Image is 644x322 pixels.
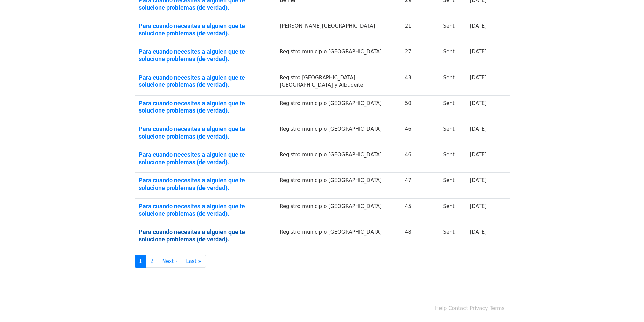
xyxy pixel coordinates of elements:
a: [DATE] [470,152,487,158]
td: Registro municipio [GEOGRAPHIC_DATA] [276,224,401,250]
a: Next › [158,255,182,268]
td: 45 [401,198,439,224]
td: Registro municipio [GEOGRAPHIC_DATA] [276,95,401,121]
a: 2 [146,255,158,268]
td: 43 [401,70,439,95]
a: Para cuando necesites a alguien que te solucione problemas (de verdad). [139,177,272,191]
a: [DATE] [470,49,487,55]
td: Sent [439,147,466,173]
a: Para cuando necesites a alguien que te solucione problemas (de verdad). [139,48,272,63]
td: 46 [401,121,439,147]
td: Sent [439,224,466,250]
a: [DATE] [470,229,487,235]
td: Sent [439,198,466,224]
td: Registro municipio [GEOGRAPHIC_DATA] [276,198,401,224]
td: Sent [439,70,466,95]
a: [DATE] [470,100,487,106]
td: Sent [439,173,466,198]
a: Para cuando necesites a alguien que te solucione problemas (de verdad). [139,151,272,166]
a: [DATE] [470,23,487,29]
td: Sent [439,95,466,121]
a: Para cuando necesites a alguien que te solucione problemas (de verdad). [139,228,272,243]
a: [DATE] [470,126,487,132]
td: Registro [GEOGRAPHIC_DATA], [GEOGRAPHIC_DATA] y Albudeite [276,70,401,95]
a: Para cuando necesites a alguien que te solucione problemas (de verdad). [139,74,272,89]
td: 27 [401,44,439,70]
a: 1 [135,255,147,268]
td: Registro municipio [GEOGRAPHIC_DATA] [276,173,401,198]
td: 21 [401,18,439,44]
td: Sent [439,121,466,147]
a: [DATE] [470,177,487,183]
a: Para cuando necesites a alguien que te solucione problemas (de verdad). [139,22,272,37]
div: Widget de chat [610,290,644,322]
td: Sent [439,44,466,70]
a: Para cuando necesites a alguien que te solucione problemas (de verdad). [139,125,272,140]
a: Para cuando necesites a alguien que te solucione problemas (de verdad). [139,100,272,114]
a: Terms [490,305,504,312]
iframe: Chat Widget [610,290,644,322]
td: 47 [401,173,439,198]
a: [DATE] [470,75,487,81]
a: [DATE] [470,203,487,209]
a: Contact [448,305,468,312]
td: 48 [401,224,439,250]
td: Registro municipio [GEOGRAPHIC_DATA] [276,147,401,173]
td: 50 [401,95,439,121]
td: Sent [439,18,466,44]
td: 46 [401,147,439,173]
a: Privacy [470,305,488,312]
a: Help [435,305,447,312]
td: Registro municipio [GEOGRAPHIC_DATA] [276,121,401,147]
a: Last » [182,255,206,268]
td: [PERSON_NAME][GEOGRAPHIC_DATA] [276,18,401,44]
a: Para cuando necesites a alguien que te solucione problemas (de verdad). [139,203,272,217]
td: Registro municipio [GEOGRAPHIC_DATA] [276,44,401,70]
